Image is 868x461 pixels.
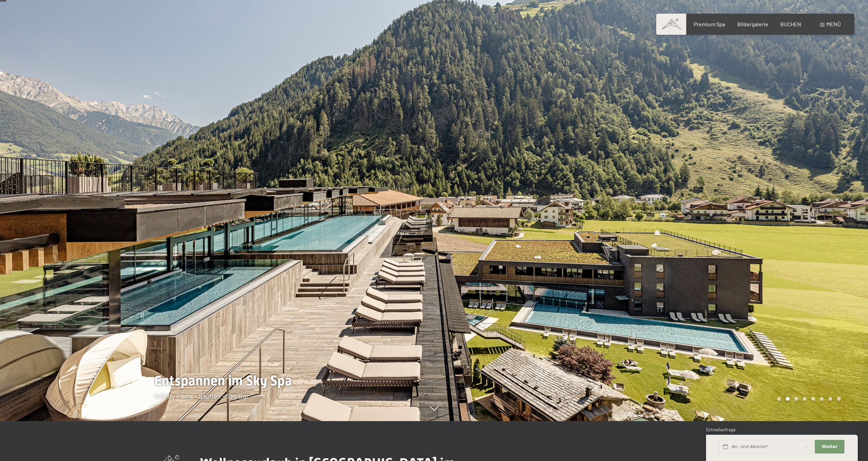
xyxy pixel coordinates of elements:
[803,397,807,401] div: Carousel Page 4
[780,21,801,27] a: BUCHEN
[828,397,832,401] div: Carousel Page 7
[794,397,798,401] div: Carousel Page 3
[706,427,736,432] span: Schnellanfrage
[775,397,841,401] div: Carousel Pagination
[815,440,844,454] button: Weiter
[811,397,815,401] div: Carousel Page 5
[777,397,781,401] div: Carousel Page 1
[694,21,725,27] a: Premium Spa
[837,397,841,401] div: Carousel Page 8
[786,397,790,401] div: Carousel Page 2 (Current Slide)
[737,21,768,27] a: Bildergalerie
[826,21,841,27] span: Menü
[820,397,824,401] div: Carousel Page 6
[822,444,838,450] span: Weiter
